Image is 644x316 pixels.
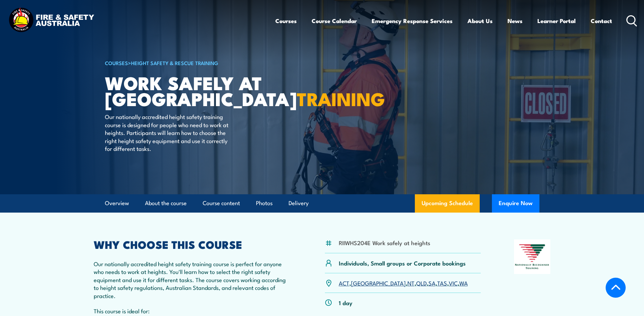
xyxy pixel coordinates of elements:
a: Course content [203,194,240,212]
li: RIIWHS204E Work safely at heights [339,239,430,246]
a: Overview [105,194,129,212]
a: Courses [275,12,297,30]
a: ACT [339,279,349,287]
a: [GEOGRAPHIC_DATA] [351,279,406,287]
a: COURSES [105,59,128,66]
a: Height Safety & Rescue Training [131,59,218,66]
p: Our nationally accredited height safety training course is designed for people who need to work a... [105,113,229,152]
h6: > [105,59,273,67]
a: Upcoming Schedule [415,194,480,213]
button: Enquire Now [492,194,539,213]
img: Nationally Recognised Training logo. [514,239,551,274]
strong: TRAINING [297,84,385,112]
p: Individuals, Small groups or Corporate bookings [339,259,466,267]
a: SA [428,279,436,287]
a: News [508,12,522,30]
a: Course Calendar [312,12,357,30]
p: Our nationally accredited height safety training course is perfect for anyone who needs to work a... [94,260,292,299]
a: Emergency Response Services [372,12,453,30]
h2: WHY CHOOSE THIS COURSE [94,239,292,249]
p: , , , , , , , [339,279,468,287]
a: Contact [591,12,612,30]
a: QLD [416,279,427,287]
a: VIC [449,279,458,287]
a: TAS [437,279,447,287]
a: About the course [145,194,187,212]
a: Learner Portal [537,12,576,30]
p: This course is ideal for: [94,307,292,315]
a: Delivery [289,194,309,212]
h1: Work Safely at [GEOGRAPHIC_DATA] [105,75,273,106]
a: NT [407,279,415,287]
a: WA [459,279,468,287]
a: Photos [256,194,273,212]
p: 1 day [339,299,352,307]
a: About Us [467,12,493,30]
